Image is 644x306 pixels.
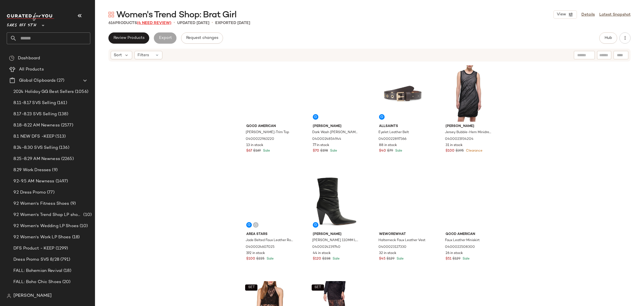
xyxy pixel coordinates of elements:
span: Sale [332,257,340,261]
span: $395 [456,149,464,154]
span: Hub [604,36,612,40]
span: (136) [58,145,69,151]
span: $225 [256,256,264,262]
span: $100 [446,149,454,154]
span: 9.2 Women's Fitness Shoes [13,201,69,207]
img: svg%3e [108,12,114,17]
span: 0400024607025 [246,245,274,250]
span: 192 in stock [246,251,265,256]
span: $67 [246,149,252,154]
span: (2265) [60,156,74,162]
span: (18) [71,234,80,241]
span: (1497) [55,178,68,185]
button: SET [312,284,324,291]
span: DFS Product - KEEP [13,245,55,252]
span: Jade Belted Faux Leather Romper [246,238,293,243]
span: (161) [56,100,67,106]
span: [PERSON_NAME]-Trim Top [246,130,289,135]
span: Request changes [186,36,218,40]
span: 13 in stock [246,143,263,148]
span: (513) [54,133,66,140]
button: Request changes [181,32,223,44]
span: [PERSON_NAME] 110MM Leather Boots [312,238,359,243]
span: (9) [51,167,57,173]
span: Area Stars [246,232,293,237]
div: Products [108,20,171,26]
span: Sale [262,149,270,153]
img: svg%3e [7,294,11,298]
span: $238 [322,256,330,262]
button: Review Products [108,32,149,44]
span: 0400022508300 [445,245,475,250]
span: Faux Leather Miniskirt [445,238,480,243]
span: 77 in stock [313,143,329,148]
span: (791) [59,256,70,263]
a: Latest Snapshot [599,12,631,18]
span: $100 [246,256,255,262]
span: Filters [138,52,149,58]
span: (1299) [55,245,68,252]
span: Women's Trend Shop: Brat Girl [116,10,236,21]
span: • [174,20,175,26]
span: (18) [62,268,71,274]
span: Sale [394,149,402,153]
span: FALL: Boho Chic Shoes [13,279,61,285]
span: Eyelet Leather Belt [378,130,409,135]
img: 0400024239740_BLACK [308,173,364,230]
span: 0400022963220 [246,137,274,142]
span: Global Clipboards [19,77,56,84]
span: 616 [108,21,115,25]
span: $40 [379,149,386,154]
span: FALL: Bold Glam [13,290,47,296]
span: $70 [313,149,319,154]
span: 88 in stock [379,143,397,148]
span: FALL: Bohemian Revival [13,268,62,274]
span: Good American [246,124,293,129]
span: 9.2-9.5 AM Newness [13,178,55,185]
span: Saks OFF 5TH [7,19,36,29]
span: Sale [396,257,404,261]
span: 0400021934204 [445,137,473,142]
span: [PERSON_NAME] [313,124,360,129]
span: (138) [57,111,68,117]
span: Clearance [465,149,482,153]
span: [PERSON_NAME] [313,232,360,237]
span: SET [248,286,255,289]
span: All Products [19,66,44,73]
span: 31 in stock [446,143,463,148]
span: Good American [446,232,493,237]
span: $120 [313,256,321,262]
span: $45 [379,256,385,262]
span: 9.2 Women's Wedding LP Shoes [13,223,79,229]
span: (4 Need Review) [137,21,171,25]
span: Halterneck Faux Leather Vest [378,238,425,243]
span: WeWoreWhat [379,232,426,237]
span: Jersey Bubble-Hem Minidress [445,130,492,135]
span: 9.2 Women's Trend Shop LP shoes [13,212,82,218]
a: Details [581,12,595,18]
span: [PERSON_NAME] [13,293,52,299]
span: Dashboard [18,55,40,62]
span: (20) [61,279,71,285]
span: [PERSON_NAME] [446,124,493,129]
span: 9.2 Women's Work LP Shoes [13,234,71,241]
span: 8.17-8.23 SVS Selling [13,111,57,117]
span: • [212,20,213,26]
span: $51 [446,256,451,262]
span: 8.18-8.22 AM Newness [13,122,60,129]
span: 8.29 Work Dresses [13,167,51,173]
span: 0400022897366 [378,137,406,142]
span: 44 in stock [313,251,331,256]
span: 0400024239740 [312,245,340,250]
span: Dark Wash [PERSON_NAME] Wide-Leg Denim Cargo Pants [312,130,359,135]
span: AllSaints [379,124,426,129]
img: svg%3e [9,55,15,61]
span: $129 [387,256,394,262]
span: Sale [461,257,470,261]
span: Review Products [113,36,145,40]
span: SET [314,286,321,289]
span: 8.24-8.30 SVS Selling [13,145,58,151]
span: $129 [453,256,460,262]
span: Sort [114,52,122,58]
span: Sale [329,149,337,153]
